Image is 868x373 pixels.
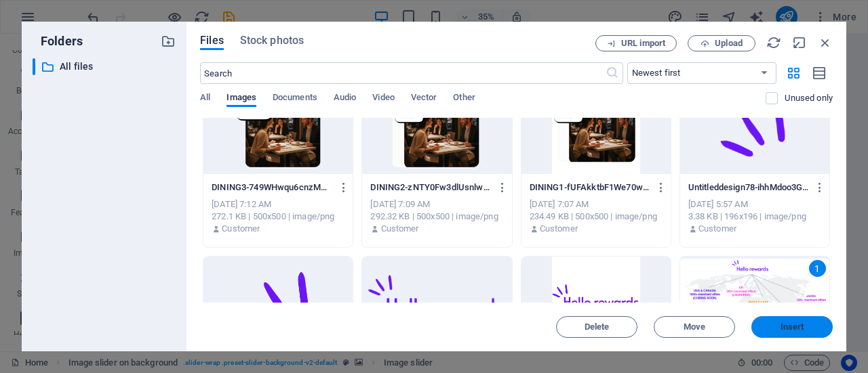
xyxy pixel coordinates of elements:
div: ​ [33,58,35,75]
div: [DATE] 7:07 AM [530,198,663,211]
p: All files [60,59,151,74]
div: 234.49 KB | 500x500 | image/png [530,211,663,223]
div: [DATE] 7:09 AM [370,198,503,211]
span: Vector [411,89,437,108]
button: Insert [751,316,833,338]
button: Upload [688,35,755,51]
button: Delete [556,316,637,338]
span: Video [372,89,394,108]
p: Folders [33,32,83,50]
p: Customer [222,223,260,235]
span: Move [684,323,705,331]
p: DINING2-zNTY0Fw3dlUsnlwc13-CfQ.png [370,181,491,194]
span: Images [226,89,256,108]
p: Customer [540,223,578,235]
span: Stock photos [240,32,304,49]
span: Audio [334,89,356,108]
span: Delete [585,323,610,331]
button: Move [654,316,735,338]
span: Upload [715,39,743,47]
div: [DATE] 7:12 AM [212,198,344,211]
p: Customer [381,223,419,235]
span: All [200,89,210,108]
div: 1 [809,260,826,277]
input: Search [200,62,605,84]
span: URL import [621,39,665,47]
span: Other [453,89,475,108]
i: Create new folder [161,34,176,49]
i: Close [818,35,833,50]
i: Reload [766,35,781,50]
p: Displays only files that are not in use on the website. Files added during this session can still... [785,92,833,104]
div: 292.32 KB | 500x500 | image/png [370,211,503,223]
span: Files [200,32,224,49]
div: 3.38 KB | 196x196 | image/png [688,211,821,223]
p: Untitleddesign78-ihhMdoo3GjaKPI6T2hMcrg-jJyA3afpbYMRnUYvifLYIg.png [688,181,809,194]
div: [DATE] 5:57 AM [688,198,821,211]
p: Customer [698,223,736,235]
i: Minimize [792,35,807,50]
span: Insert [781,323,804,331]
div: 272.1 KB | 500x500 | image/png [212,211,344,223]
p: DINING1-fUFAkktbF1We70wtl61GkA.png [530,181,650,194]
span: Documents [273,89,317,108]
button: URL import [595,35,677,51]
p: DINING3-749WHwqu6cnzMZPxH_4egA.png [212,181,332,194]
